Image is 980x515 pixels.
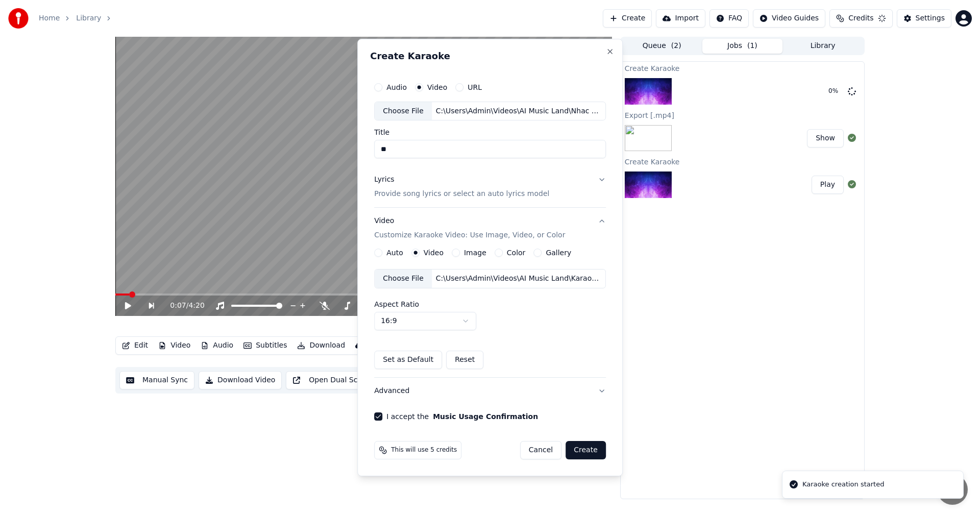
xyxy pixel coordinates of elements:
[374,249,606,377] div: VideoCustomize Karaoke Video: Use Image, Video, or Color
[446,351,483,369] button: Reset
[386,249,403,256] label: Auto
[374,301,606,308] label: Aspect Ratio
[375,269,432,288] div: Choose File
[424,249,444,256] label: Video
[520,441,561,459] button: Cancel
[386,84,407,91] label: Audio
[427,84,447,91] label: Video
[546,249,571,256] label: Gallery
[566,441,606,459] button: Create
[432,274,605,284] div: C:\Users\Admin\Videos\AI Music Land\Karaoke\Tinh La Gi\TinhLaGi-Karaoke.mp4
[374,175,394,185] div: Lyrics
[370,52,610,61] h2: Create Karaoke
[386,413,538,420] label: I accept the
[374,167,606,208] button: LyricsProvide song lyrics or select an auto lyrics model
[464,249,486,256] label: Image
[374,208,606,249] button: VideoCustomize Karaoke Video: Use Image, Video, or Color
[375,102,432,120] div: Choose File
[507,249,526,256] label: Color
[468,84,482,91] label: URL
[374,378,606,404] button: Advanced
[432,106,605,116] div: C:\Users\Admin\Videos\AI Music Land\Nhac Viet\Tinh La Gi\TinhLaGi.mp4
[374,216,565,241] div: Video
[391,446,457,454] span: This will use 5 credits
[374,189,549,200] p: Provide song lyrics or select an auto lyrics model
[374,351,442,369] button: Set as Default
[374,129,606,136] label: Title
[433,413,538,420] button: I accept the
[374,230,565,240] p: Customize Karaoke Video: Use Image, Video, or Color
